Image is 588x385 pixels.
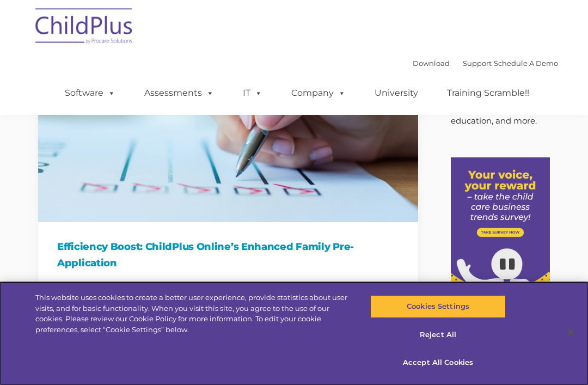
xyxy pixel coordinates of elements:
[370,295,505,318] button: Cookies Settings
[30,1,139,55] img: ChildPlus by Procare Solutions
[232,82,273,104] a: IT
[463,59,492,68] a: Support
[280,82,357,104] a: Company
[436,82,540,104] a: Training Scramble!!
[133,82,225,104] a: Assessments
[35,292,353,335] div: This website uses cookies to create a better user experience, provide statistics about user visit...
[364,82,429,104] a: University
[54,82,126,104] a: Software
[370,351,505,374] button: Accept All Cookies
[38,9,418,222] img: Efficiency Boost: ChildPlus Online's Enhanced Family Pre-Application Process - Streamlining Appli...
[559,320,583,344] button: Close
[413,59,558,68] font: |
[413,59,450,68] a: Download
[370,323,505,346] button: Reject All
[494,59,558,68] a: Schedule A Demo
[57,239,399,271] h1: Efficiency Boost: ChildPlus Online’s Enhanced Family Pre-Application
